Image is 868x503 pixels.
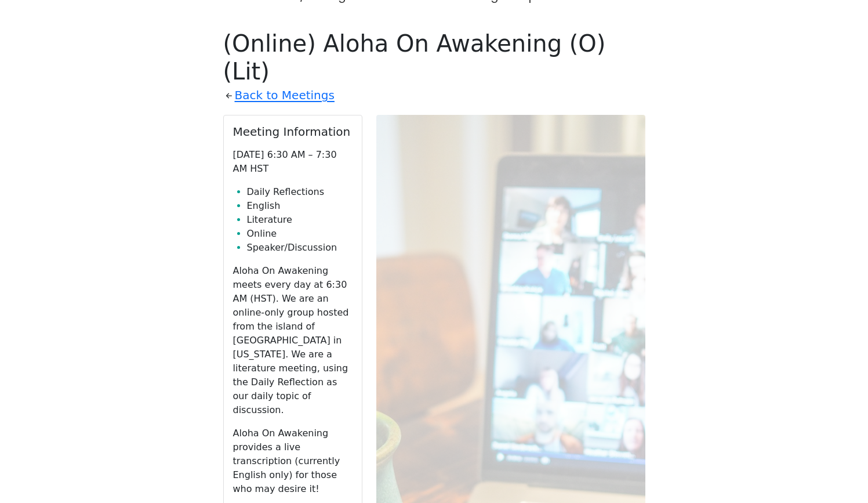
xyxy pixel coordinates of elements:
[247,213,353,227] li: Literature
[233,125,353,139] h2: Meeting Information
[247,241,353,255] li: Speaker/Discussion
[247,199,353,213] li: English
[235,85,335,106] a: Back to Meetings
[233,426,353,496] p: Aloha On Awakening provides a live transcription (currently English only) for those who may desir...
[223,30,645,85] h1: (Online) Aloha On Awakening (O)(Lit)
[233,148,353,176] p: [DATE] 6:30 AM – 7:30 AM HST
[247,185,353,199] li: Daily Reflections
[247,227,353,241] li: Online
[233,264,353,417] p: Aloha On Awakening meets every day at 6:30 AM (HST). We are an online-only group hosted from the ...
